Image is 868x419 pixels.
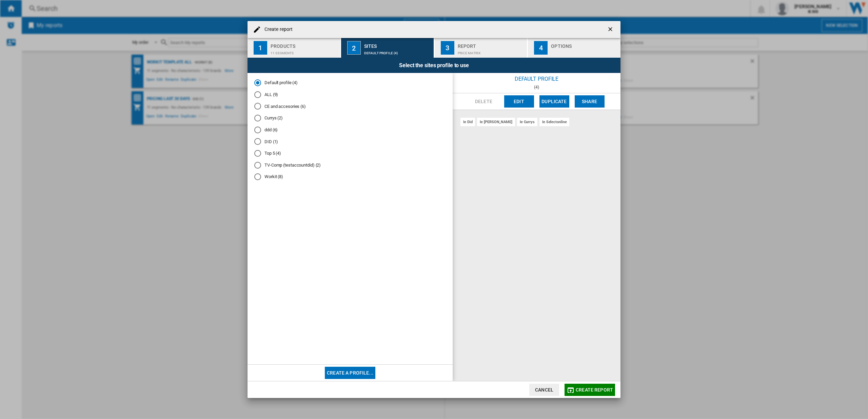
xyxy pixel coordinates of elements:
md-radio-button: Workit (8) [254,174,446,180]
div: ie currys [517,118,537,126]
md-radio-button: ALL (9) [254,91,446,98]
button: Duplicate [539,95,569,108]
div: Report [458,41,525,48]
button: getI18NText('BUTTONS.CLOSE_DIALOG') [604,23,618,36]
div: Products [271,41,337,48]
div: 4 [534,41,548,55]
button: 1 Products 11 segments [248,38,341,58]
h4: Create report [261,26,293,33]
md-radio-button: Default profile (4) [254,80,446,86]
md-radio-button: CE and accesories (6) [254,103,446,110]
button: 3 Report Price Matrix [435,38,528,58]
button: Edit [504,95,534,108]
div: Select the sites profile to use [248,58,620,73]
div: ie selectonline [539,118,570,126]
ng-md-icon: getI18NText('BUTTONS.CLOSE_DIALOG') [607,26,615,34]
button: Create a profile... [325,367,375,379]
button: Share [575,95,605,108]
md-radio-button: Top 5 (4) [254,150,446,157]
md-radio-button: DID (1) [254,138,446,145]
div: 3 [441,41,454,55]
md-radio-button: Currys (2) [254,115,446,121]
div: Price Matrix [458,48,525,55]
button: 4 Options [528,38,620,58]
div: Default profile [453,73,620,85]
div: ie [PERSON_NAME] [477,118,515,126]
div: 2 [347,41,361,55]
button: Create report [565,384,615,396]
div: Default profile (4) [364,48,431,55]
span: Create report [576,387,613,393]
md-radio-button: TV-Comp (testaccountdid) (2) [254,162,446,168]
div: Options [551,41,618,48]
button: 2 Sites Default profile (4) [341,38,434,58]
div: ie did [460,118,475,126]
div: 11 segments [271,48,337,55]
button: Delete [469,95,499,108]
button: Cancel [529,384,559,396]
div: (4) [453,85,620,90]
div: 1 [254,41,267,55]
div: Sites [364,41,431,48]
md-radio-button: ddd (6) [254,127,446,133]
